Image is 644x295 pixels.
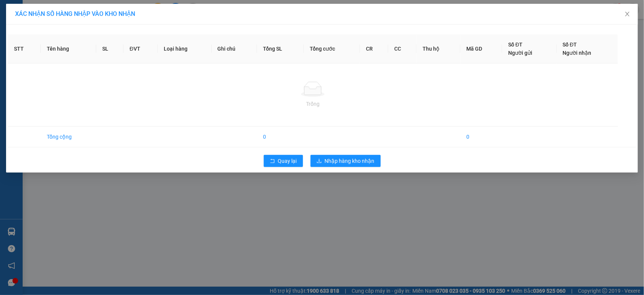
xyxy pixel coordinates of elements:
span: Người nhận [563,50,592,56]
span: Số ĐT [508,42,523,48]
button: rollbackQuay lại [264,155,303,167]
span: Số ĐT [563,42,577,48]
td: 0 [257,127,304,147]
td: Tổng cộng [41,127,96,147]
th: Ghi chú [212,34,257,63]
th: Tên hàng [41,34,96,63]
th: Tổng cước [304,34,360,63]
th: ĐVT [123,34,157,63]
th: SL [96,34,123,63]
div: Trống [14,100,612,108]
span: close [624,11,630,17]
button: Close [617,4,638,25]
button: downloadNhập hàng kho nhận [310,155,381,167]
span: rollback [270,158,275,164]
span: Quay lại [278,157,297,165]
span: Người gửi [508,50,532,56]
span: Nhập hàng kho nhận [325,157,375,165]
th: CR [360,34,388,63]
span: XÁC NHẬN SỐ HÀNG NHẬP VÀO KHO NHẬN [15,10,135,17]
th: Thu hộ [417,34,460,63]
td: 0 [460,127,502,147]
th: STT [8,34,41,63]
th: CC [388,34,417,63]
th: Loại hàng [158,34,212,63]
th: Tổng SL [257,34,304,63]
th: Mã GD [460,34,502,63]
span: download [317,158,322,164]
